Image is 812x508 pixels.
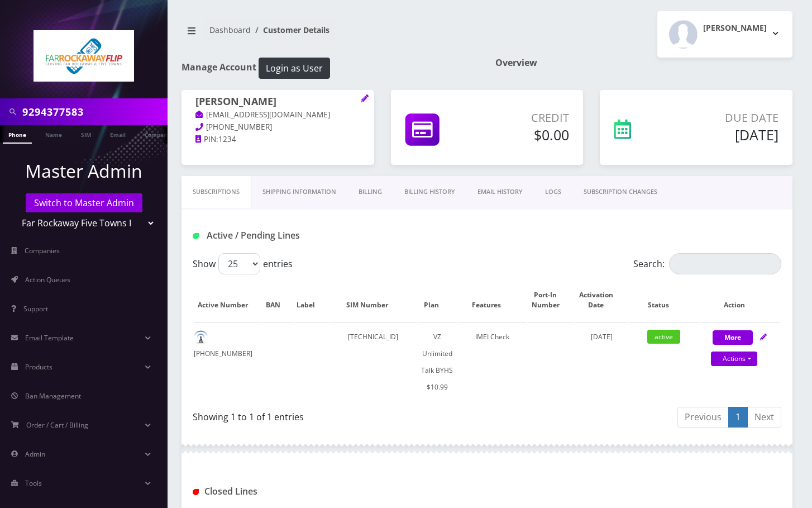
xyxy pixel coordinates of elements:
span: [PHONE_NUMBER] [206,122,272,132]
th: Activation Date: activate to sort column ascending [575,279,628,321]
span: 1234 [218,134,236,144]
h2: [PERSON_NAME] [703,23,767,33]
span: Products [25,362,52,372]
a: Shipping Information [251,176,347,208]
img: default.png [194,330,208,344]
h5: $0.00 [480,126,569,143]
th: Port-In Number: activate to sort column ascending [528,279,574,321]
a: Subscriptions [181,176,251,208]
th: Features: activate to sort column ascending [458,279,527,321]
th: SIM Number: activate to sort column ascending [329,279,417,321]
a: Next [747,407,781,428]
a: LOGS [534,176,572,208]
th: Active Number: activate to sort column ascending [194,279,263,321]
div: IMEI Check [458,329,527,345]
span: Order / Cart / Billing [26,420,88,430]
img: Closed Lines [193,489,199,495]
span: Action Queues [25,275,70,284]
th: Action: activate to sort column ascending [700,279,780,321]
p: Credit [480,110,569,126]
h1: Closed Lines [193,486,378,497]
th: Plan: activate to sort column ascending [418,279,457,321]
p: Due Date [675,110,778,126]
a: Actions [711,352,757,366]
span: active [647,330,680,344]
button: [PERSON_NAME] [657,11,792,58]
a: Email [104,125,131,143]
button: Login as User [259,58,330,79]
a: SUBSCRIPTION CHANGES [572,176,668,208]
a: Dashboard [209,25,251,35]
a: Company [139,125,176,143]
nav: breadcrumb [181,18,479,50]
h1: Active / Pending Lines [193,230,378,241]
img: Active / Pending Lines [193,233,199,239]
img: Far Rockaway Five Towns Flip [34,30,134,82]
th: BAN: activate to sort column ascending [264,279,294,321]
label: Search: [633,253,781,274]
span: Support [23,304,48,314]
span: Tools [25,478,42,488]
h1: Overview [495,58,792,68]
span: [DATE] [591,332,613,341]
a: Billing History [393,176,466,208]
a: Name [40,125,68,143]
a: Previous [677,407,729,428]
span: Email Template [25,333,74,343]
span: Companies [25,246,60,255]
td: [TECHNICAL_ID] [329,322,417,401]
a: SIM [75,125,97,143]
a: [EMAIL_ADDRESS][DOMAIN_NAME] [195,110,330,121]
a: Phone [3,125,32,144]
input: Search: [669,253,781,274]
td: [PHONE_NUMBER] [194,322,263,401]
input: Search in Company [22,101,165,122]
td: VZ Unlimited Talk BYHS $10.99 [418,322,457,401]
label: Show entries [193,253,293,274]
h1: [PERSON_NAME] [195,96,360,109]
select: Showentries [218,253,260,274]
a: Billing [347,176,393,208]
span: Admin [25,449,45,459]
h5: [DATE] [675,126,778,143]
h1: Manage Account [181,58,479,79]
a: 1 [728,407,748,428]
a: EMAIL HISTORY [466,176,534,208]
button: More [713,330,753,345]
a: Login as User [256,61,330,73]
a: Switch to Master Admin [26,193,142,212]
div: Showing 1 to 1 of 1 entries [193,406,479,424]
span: Ban Management [25,391,81,401]
th: Status: activate to sort column ascending [629,279,699,321]
th: Label: activate to sort column ascending [295,279,328,321]
a: PIN: [195,134,218,145]
li: Customer Details [251,24,329,36]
